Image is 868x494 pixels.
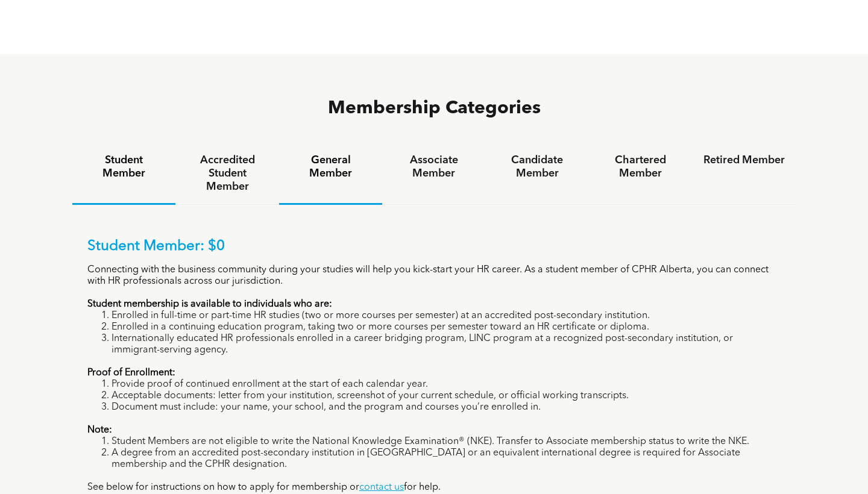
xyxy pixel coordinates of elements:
[112,436,781,448] li: Student Members are not eligible to write the National Knowledge Examination® (NKE). Transfer to ...
[112,448,781,471] li: A degree from an accredited post-secondary institution in [GEOGRAPHIC_DATA] or an equivalent inte...
[87,425,112,435] strong: Note:
[600,154,681,180] h4: Chartered Member
[290,154,371,180] h4: General Member
[87,368,175,378] strong: Proof of Enrollment:
[87,264,781,287] p: Connecting with the business community during your studies will help you kick-start your HR caree...
[87,299,332,309] strong: Student membership is available to individuals who are:
[112,390,781,402] li: Acceptable documents: letter from your institution, screenshot of your current schedule, or offic...
[497,154,578,180] h4: Candidate Member
[186,154,268,193] h4: Accredited Student Member
[393,154,474,180] h4: Associate Member
[83,154,165,180] h4: Student Member
[112,322,781,333] li: Enrolled in a continuing education program, taking two or more courses per semester toward an HR ...
[359,483,404,492] a: contact us
[112,402,781,413] li: Document must include: your name, your school, and the program and courses you’re enrolled in.
[87,238,781,255] p: Student Member: $0
[328,99,541,117] span: Membership Categories
[112,333,781,356] li: Internationally educated HR professionals enrolled in a career bridging program, LINC program at ...
[87,482,781,493] p: See below for instructions on how to apply for membership or for help.
[112,310,781,322] li: Enrolled in full-time or part-time HR studies (two or more courses per semester) at an accredited...
[703,154,785,167] h4: Retired Member
[112,379,781,390] li: Provide proof of continued enrollment at the start of each calendar year.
